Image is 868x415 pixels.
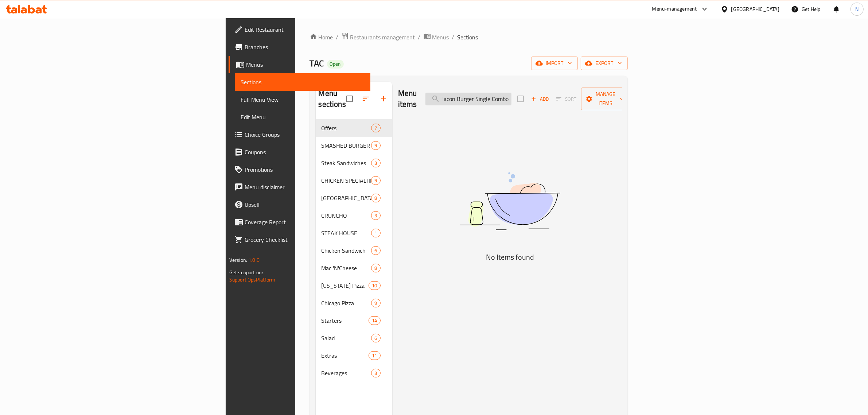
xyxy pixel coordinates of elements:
div: Starters14 [316,312,392,329]
input: search [425,93,511,105]
a: Upsell [229,196,371,213]
span: Mac 'N'Cheese [322,264,371,272]
div: SMASHED BURGER9 [316,137,392,154]
span: Add [530,95,550,103]
span: [US_STATE] Pizza [322,281,369,290]
div: items [369,316,380,325]
span: 6 [371,247,380,254]
span: 3 [371,212,380,219]
span: Menus [246,60,365,69]
span: CHICKEN SPECIALTIES [322,176,371,185]
span: Sections [241,78,365,86]
span: 10 [369,282,380,289]
div: [US_STATE] Pizza10 [316,277,392,294]
div: Steak Sandwiches3 [316,154,392,172]
button: import [531,57,578,70]
span: 11 [369,352,380,359]
span: Chicago Pizza [322,299,371,307]
span: Full Menu View [241,95,365,104]
span: import [537,59,572,68]
div: NASHVILLE [322,194,371,202]
div: items [371,229,380,237]
span: CRUNCHO [322,211,371,220]
div: items [371,246,380,255]
span: Menu disclaimer [245,183,365,191]
span: Manage items [587,90,624,108]
div: items [371,299,380,307]
span: Edit Menu [241,113,365,121]
div: items [371,159,380,167]
div: items [371,211,380,220]
span: Extras [322,351,369,360]
span: Add item [528,93,552,105]
a: Restaurants management [342,32,415,42]
span: Branches [245,43,365,51]
span: 1 [371,230,380,237]
span: Select section first [552,93,581,105]
span: Menus [432,33,449,42]
div: Chicago Pizza9 [316,294,392,312]
span: 6 [371,335,380,342]
button: Add [528,93,552,105]
span: Salad [322,334,371,342]
span: Steak Sandwiches [322,159,371,167]
div: items [371,176,380,185]
span: Restaurants management [350,33,415,42]
li: / [452,33,455,42]
div: Chicken Sandwich6 [316,242,392,259]
a: Coupons [229,143,371,161]
div: Salad6 [316,329,392,347]
div: items [369,351,380,360]
div: Offers7 [316,119,392,137]
div: items [371,334,380,342]
a: Menu disclaimer [229,178,371,196]
a: Sections [235,73,371,91]
div: Beverages3 [316,364,392,382]
div: Extras11 [316,347,392,364]
div: STEAK HOUSE1 [316,224,392,242]
span: Beverages [322,369,371,377]
span: Starters [322,316,369,325]
span: export [587,59,622,68]
span: Edit Restaurant [245,25,365,34]
a: Menus [229,56,371,73]
span: Coverage Report [245,218,365,226]
span: 3 [371,160,380,167]
div: [GEOGRAPHIC_DATA] [731,5,779,13]
span: N [855,5,859,13]
div: SMASHED BURGER [322,141,371,150]
span: 9 [371,177,380,184]
h5: No Items found [419,251,601,263]
span: Get support on: [229,268,263,277]
div: items [371,194,380,202]
a: Menus [424,32,449,42]
span: [GEOGRAPHIC_DATA] [322,194,371,202]
span: STEAK HOUSE [322,229,371,237]
span: Chicken Sandwich [322,246,371,255]
a: Branches [229,38,371,56]
span: Offers [322,124,371,132]
div: items [371,264,380,272]
span: Sections [458,33,478,42]
div: New York Pizza [322,281,369,290]
span: 8 [371,265,380,272]
span: Choice Groups [245,130,365,139]
div: items [369,281,380,290]
span: 9 [371,142,380,149]
button: Add section [375,90,392,108]
span: 14 [369,317,380,324]
li: / [418,33,421,42]
div: [GEOGRAPHIC_DATA]8 [316,189,392,207]
span: 3 [371,370,380,377]
button: export [581,57,628,70]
